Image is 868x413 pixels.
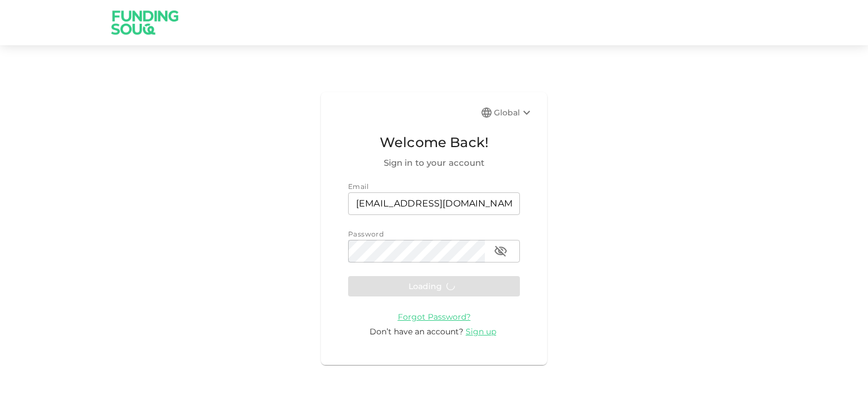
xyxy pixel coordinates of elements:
span: Sign in to your account [348,156,520,170]
input: email [348,192,520,215]
span: Sign up [466,326,496,337]
input: password [348,240,485,263]
div: Global [494,106,533,119]
span: Email [348,182,368,191]
a: Forgot Password? [398,311,471,322]
span: Forgot Password? [398,312,471,322]
span: Don’t have an account? [370,326,463,337]
span: Welcome Back! [348,132,520,153]
span: Password [348,230,384,238]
